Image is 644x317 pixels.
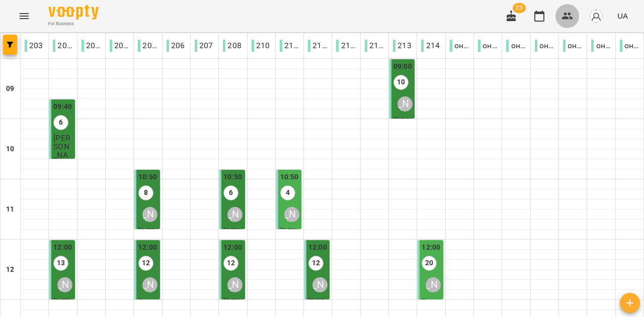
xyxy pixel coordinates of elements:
label: 20 [422,256,437,271]
p: 206 [167,40,185,52]
p: онл 3 [506,40,526,52]
label: 13 [53,256,68,271]
p: 211b [308,40,328,52]
label: 6 [223,185,238,200]
p: 212a [336,40,356,52]
div: Ірина Анайманович [426,277,441,292]
h6: 10 [6,144,14,155]
p: 205a [110,40,129,52]
div: Яна Мельніченко [227,207,243,222]
label: 4 [280,185,295,200]
p: онл 4 [535,40,554,52]
label: 12:00 [422,242,440,253]
label: 09:00 [393,61,412,72]
label: 12:00 [308,242,327,253]
p: 204b [82,40,101,52]
h6: 12 [6,264,14,275]
label: 12 [138,256,153,271]
label: 8 [138,185,153,200]
label: 12 [223,256,238,271]
label: 10:50 [280,172,299,183]
div: Каріна Григоренко [142,207,157,222]
p: 203 [25,40,43,52]
span: [PERSON_NAME] [53,133,70,169]
p: онл 7 [620,40,639,52]
p: 208 [223,40,242,52]
div: Аня Ткаченко [397,96,413,112]
button: Menu [12,4,36,28]
span: [PERSON_NAME] [280,227,297,262]
button: UA [613,7,632,25]
div: Єлизавета Шкляренко [284,207,299,222]
label: 12 [308,256,324,271]
p: онл 1 [450,40,469,52]
img: Voopty Logo [48,5,99,20]
label: 12:00 [138,242,157,253]
div: Діана Шемчук [312,277,328,292]
label: 6 [53,115,68,130]
p: 210 [252,40,270,52]
span: For Business [48,21,99,27]
p: 204а [53,40,72,52]
h6: 09 [6,83,14,94]
span: UA [617,11,628,21]
p: онл 5 [563,40,583,52]
span: [PERSON_NAME] [223,227,240,262]
label: 10:50 [223,172,242,183]
div: Каріна Григоренко [142,277,157,292]
p: 211a [280,40,299,52]
img: avatar_s.png [589,9,603,23]
p: 3 [138,297,157,306]
p: 205b [138,40,157,52]
p: 207 [195,40,213,52]
h6: 11 [6,204,14,215]
span: [PERSON_NAME] [138,227,155,262]
p: онл 2 [478,40,498,52]
button: Створити урок [620,293,640,313]
div: Ольга Односум [57,277,72,292]
label: 10:50 [138,172,157,183]
p: 214 [421,40,440,52]
span: 23 [513,3,526,13]
p: 213 [393,40,412,52]
p: 212b [365,40,384,52]
p: онл 6 [591,40,611,52]
label: 12:00 [53,242,72,253]
label: 12:00 [223,242,242,253]
label: 09:40 [53,101,72,113]
label: 10 [393,75,409,90]
div: Яна Мельніченко [227,277,243,292]
span: [PERSON_NAME] [393,116,411,152]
